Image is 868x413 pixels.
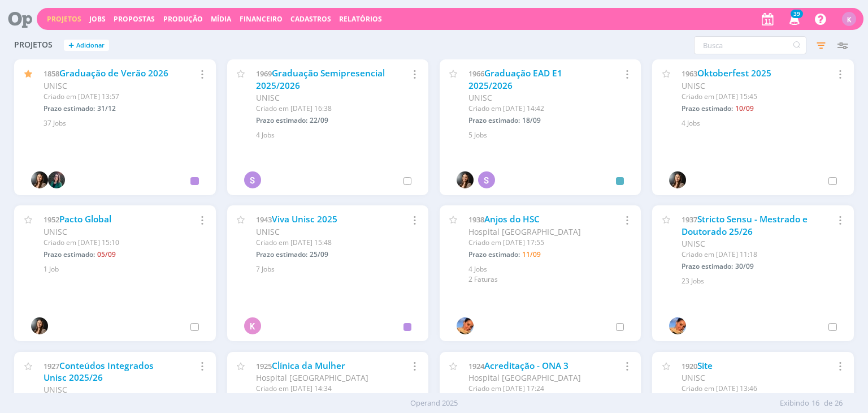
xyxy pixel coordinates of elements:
div: 37 Jobs [44,118,202,128]
a: Clínica da Mulher [272,360,345,372]
img: R [48,171,65,188]
button: +Adicionar [64,40,109,51]
span: 11/09 [522,249,541,259]
span: 1858 [44,68,59,79]
button: Financeiro [236,15,286,24]
div: Criado em [DATE] 15:45 [682,92,815,102]
span: 26 [835,398,843,409]
div: Criado em [DATE] 13:46 [682,384,815,394]
button: Projetos [44,15,85,24]
span: UNISC [468,92,492,103]
div: S [244,171,261,188]
span: 1969 [256,68,272,79]
span: Hospital [GEOGRAPHIC_DATA] [256,372,368,383]
span: 1943 [256,214,272,225]
div: 7 Jobs [256,264,415,274]
a: Stricto Sensu - Mestrado e Doutorado 25/26 [682,213,808,238]
span: UNISC [256,226,280,237]
button: Relatórios [336,15,385,24]
span: Prazo estimado: [682,261,733,271]
span: 1952 [44,214,59,225]
a: Mídia [211,14,231,24]
div: Criado em [DATE] 15:48 [256,238,389,248]
a: Site [697,360,713,372]
div: Criado em [DATE] 15:10 [44,238,177,248]
div: K [842,12,856,26]
span: 1927 [44,361,59,371]
a: Graduação de Verão 2026 [59,67,168,79]
a: Oktoberfest 2025 [697,67,771,79]
span: Prazo estimado: [682,104,733,113]
span: 1938 [468,214,484,225]
span: Prazo estimado: [468,249,520,259]
button: K [841,9,857,29]
span: UNISC [44,226,67,237]
a: Pacto Global [59,213,111,225]
span: UNISC [256,92,280,103]
span: Prazo estimado: [468,115,520,125]
div: Criado em [DATE] 17:55 [468,238,602,248]
span: UNISC [44,384,67,395]
div: S [478,171,495,188]
span: 05/09 [97,249,116,259]
span: 18/09 [522,115,541,125]
div: 5 Jobs [468,130,627,140]
span: Prazo estimado: [44,104,95,113]
span: + [68,40,74,51]
span: 10/09 [735,104,754,113]
div: 4 Jobs [468,264,627,274]
div: 1 Job [44,264,202,274]
span: Prazo estimado: [256,249,307,259]
span: Prazo estimado: [256,115,307,125]
button: Jobs [86,15,109,24]
span: 22/09 [310,115,328,125]
div: Criado em [DATE] 16:38 [256,104,389,114]
span: 16 [811,398,819,409]
a: Projetos [47,14,81,24]
span: 1920 [682,361,697,371]
div: Criado em [DATE] 11:18 [682,249,815,260]
button: Propostas [110,15,158,24]
span: 31/12 [97,104,116,113]
div: 4 Jobs [256,130,415,140]
span: 1966 [468,68,484,79]
button: Cadastros [287,15,335,24]
span: de [824,398,832,409]
span: 39 [791,10,803,18]
span: Adicionar [76,42,105,49]
button: Produção [160,15,206,24]
span: 1925 [256,361,272,371]
a: Anjos do HSC [484,213,540,225]
a: Jobs [89,14,106,24]
span: UNISC [682,372,705,383]
span: Exibindo [780,398,809,409]
span: 1924 [468,361,484,371]
div: K [244,317,261,334]
a: Graduação EAD E1 2025/2026 [468,67,562,92]
input: Busca [694,36,806,54]
img: L [669,317,686,334]
a: Financeiro [240,14,283,24]
div: Criado em [DATE] 14:34 [256,384,389,394]
a: Relatórios [339,14,382,24]
span: 1937 [682,214,697,225]
img: B [457,171,474,188]
div: Criado em [DATE] 13:57 [44,92,177,102]
span: 1963 [682,68,697,79]
span: UNISC [682,238,705,249]
span: Hospital [GEOGRAPHIC_DATA] [468,372,581,383]
div: 2 Faturas [468,274,627,285]
img: L [457,317,474,334]
span: 25/09 [310,249,328,259]
a: Graduação Semipresencial 2025/2026 [256,67,385,92]
img: B [31,171,48,188]
span: Cadastros [290,14,331,24]
div: Criado em [DATE] 14:42 [468,104,602,114]
a: Conteúdos Integrados Unisc 2025/26 [44,360,154,384]
button: 39 [782,9,805,29]
div: Criado em [DATE] 17:24 [468,384,602,394]
span: UNISC [44,80,67,91]
a: Acreditação - ONA 3 [484,360,568,372]
a: Produção [163,14,203,24]
img: B [669,171,686,188]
